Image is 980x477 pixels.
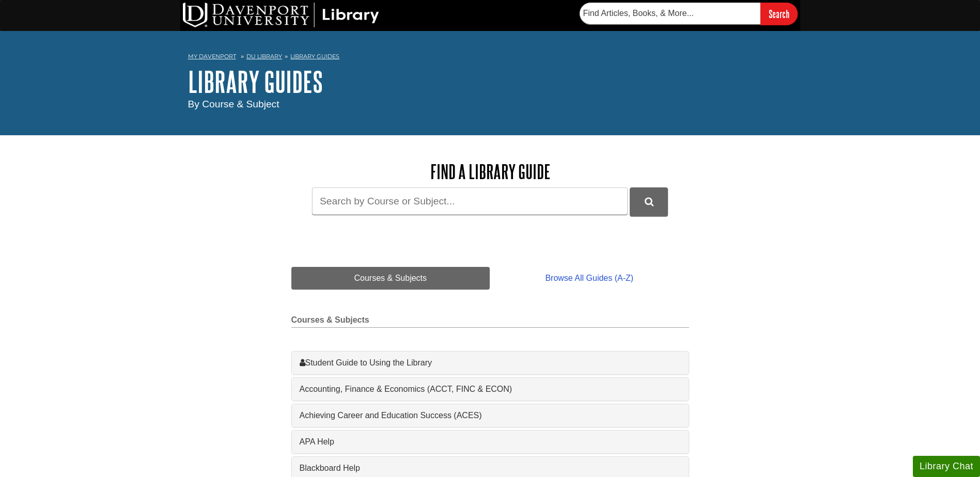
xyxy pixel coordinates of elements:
[300,462,681,474] a: Blackboard Help
[188,52,236,61] a: My Davenport
[300,436,681,448] a: APA Help
[246,53,282,60] a: DU Library
[300,357,681,369] a: Student Guide to Using the Library
[645,197,654,206] i: Search Library Guides
[291,161,689,182] h2: Find a Library Guide
[188,50,792,66] nav: breadcrumb
[580,3,760,24] input: Find Articles, Books, & More...
[312,187,628,215] input: Search by Course or Subject...
[291,267,490,290] a: Courses & Subjects
[188,66,792,97] h1: Library Guides
[300,383,681,395] a: Accounting, Finance & Economics (ACCT, FINC & ECON)
[290,53,339,60] a: Library Guides
[300,409,681,422] a: Achieving Career and Education Success (ACES)
[183,3,379,27] img: DU Library
[630,187,668,216] button: DU Library Guides Search
[188,97,792,112] div: By Course & Subject
[913,456,980,477] button: Library Chat
[291,315,689,328] h2: Courses & Subjects
[580,3,798,25] form: Searches DU Library's articles, books, and more
[490,267,689,290] a: Browse All Guides (A-Z)
[760,3,798,25] input: Search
